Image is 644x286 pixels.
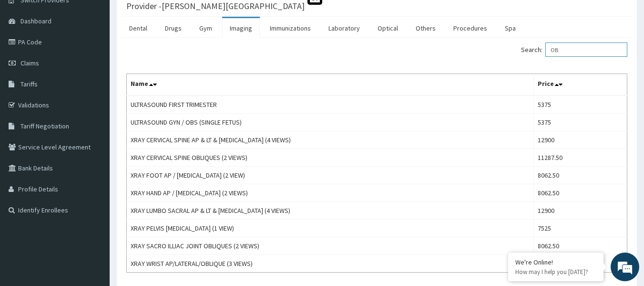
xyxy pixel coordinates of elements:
a: Imaging [222,18,260,38]
td: ULTRASOUND GYN / OBS (SINGLE FETUS) [127,114,534,131]
a: Laboratory [321,18,368,38]
div: Minimize live chat window [156,5,179,28]
span: We're online! [55,84,132,180]
td: 7525 [534,220,627,237]
td: XRAY PELVIS [MEDICAL_DATA] (1 VIEW) [127,220,534,237]
td: XRAY SACRO ILLIAC JOINT OBLIQUES (2 VIEWS) [127,237,534,255]
a: Procedures [446,18,495,38]
span: Tariffs [20,80,38,88]
textarea: Type your message and hit 'Enter' [5,187,182,221]
td: XRAY WRIST AP/LATERAL/OBLIQUE (3 VIEWS) [127,255,534,273]
td: ULTRASOUND FIRST TRIMESTER [127,95,534,114]
h3: Provider - [PERSON_NAME][GEOGRAPHIC_DATA] [126,2,305,11]
a: Optical [370,18,406,38]
td: 12900 [534,131,627,149]
th: Price [534,74,627,96]
td: 5375 [534,95,627,114]
div: We're Online! [515,258,596,266]
a: Spa [497,18,523,38]
span: Claims [20,59,39,67]
td: 8062.50 [534,184,627,202]
td: XRAY CERVICAL SPINE OBLIQUES (2 VIEWS) [127,149,534,167]
td: XRAY HAND AP / [MEDICAL_DATA] (2 VIEWS) [127,184,534,202]
img: d_794563401_company_1708531726252_794563401 [18,48,39,72]
a: Drugs [157,18,189,38]
th: Name [127,74,534,96]
td: XRAY FOOT AP / [MEDICAL_DATA] (2 VIEW) [127,167,534,184]
td: 11287.50 [534,149,627,167]
label: Search: [521,42,627,57]
td: 8062.50 [534,167,627,184]
span: Tariff Negotiation [20,122,69,130]
input: Search: [545,42,627,57]
td: 8062.50 [534,237,627,255]
a: Immunizations [262,18,318,38]
div: Chat with us now [50,53,160,66]
td: XRAY LUMBO SACRAL AP & LT & [MEDICAL_DATA] (4 VIEWS) [127,202,534,220]
span: Dashboard [20,17,51,25]
td: XRAY CERVICAL SPINE AP & LT & [MEDICAL_DATA] (4 VIEWS) [127,131,534,149]
a: Others [408,18,443,38]
p: How may I help you today? [515,268,596,276]
td: 12900 [534,202,627,220]
a: Dental [122,18,155,38]
td: 5375 [534,114,627,131]
a: Gym [192,18,220,38]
